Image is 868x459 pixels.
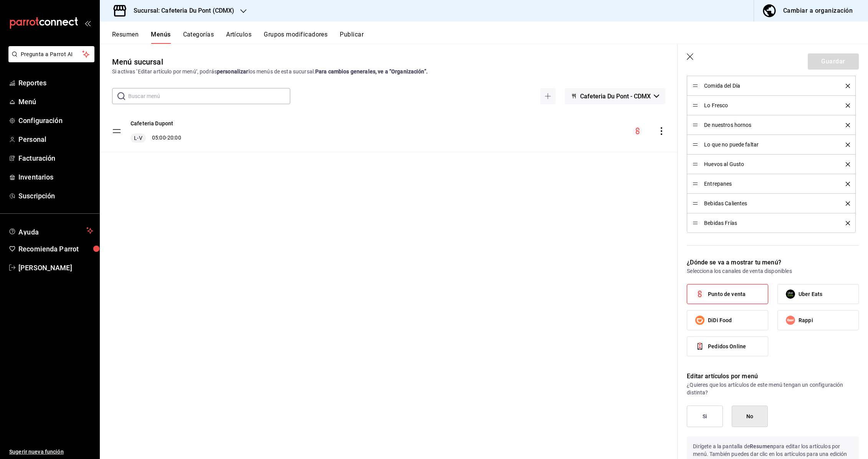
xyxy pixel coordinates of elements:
span: Pregunta a Parrot AI [21,50,83,58]
span: Reportes [18,78,93,88]
span: Pedidos Online [708,343,746,351]
span: Uber Eats [799,290,822,298]
strong: Resumen [750,443,773,449]
input: Buscar menú [128,88,290,104]
div: 05:00 - 20:00 [131,133,181,143]
div: navigation tabs [112,31,868,44]
button: delete [840,143,850,147]
button: open_drawer_menu [84,20,91,26]
span: Entrepanes [704,181,834,186]
span: Lo que no puede faltar [704,142,834,147]
span: Suscripción [18,191,93,201]
button: No [732,406,768,427]
span: Ayuda [18,226,83,235]
span: Rappi [799,316,813,324]
p: ¿Quieres que los artículos de este menú tengan un configuración distinta? [687,381,859,396]
button: Pregunta a Parrot AI [8,46,94,62]
span: De nuestros hornos [704,122,834,128]
div: Cambiar a organización [783,5,853,16]
button: Si [687,406,723,427]
span: Comida del Día [704,83,834,88]
p: Editar artículos por menú [687,372,859,381]
button: Menús [151,31,170,44]
span: Huevos al Gusto [704,161,834,167]
button: delete [840,221,850,225]
button: actions [658,127,665,135]
span: L-V [132,134,144,142]
strong: personalizar [217,68,248,75]
button: delete [840,162,850,166]
span: Punto de venta [708,290,746,298]
span: Personal [18,134,93,145]
button: delete [840,201,850,206]
p: ¿Dónde se va a mostrar tu menú? [687,258,859,267]
h3: Sucursal: Cafeteria Du Pont (CDMX) [127,6,234,15]
p: Selecciona los canales de venta disponibles [687,267,859,275]
button: delete [840,182,850,186]
span: Sugerir nueva función [9,448,93,456]
div: Menú sucursal [112,56,163,68]
button: Categorías [183,31,214,44]
button: delete [840,103,850,108]
span: Recomienda Parrot [18,244,93,254]
span: Menú [18,96,93,107]
span: Bebidas Calientes [704,201,834,206]
span: Configuración [18,115,93,126]
button: Cafeteria Du Pont - CDMX [565,88,665,104]
button: Grupos modificadores [264,31,327,44]
span: Facturación [18,153,93,163]
button: Artículos [226,31,251,44]
a: Pregunta a Parrot AI [5,56,94,64]
span: Cafeteria Du Pont - CDMX [580,93,651,100]
button: delete [840,123,850,127]
button: Resumen [112,31,139,44]
button: delete [840,84,850,88]
span: DiDi Food [708,316,732,324]
span: Inventarios [18,172,93,182]
div: Si activas ‘Editar artículo por menú’, podrás los menús de esta sucursal. [112,68,665,76]
strong: Para cambios generales, ve a “Organización”. [315,68,428,75]
button: drag [112,126,121,136]
table: menu-maker-table [100,110,678,152]
span: [PERSON_NAME] [18,263,93,273]
button: Cafeteria Dupont [131,120,173,127]
button: Publicar [340,31,364,44]
span: Lo Fresco [704,103,834,108]
span: Bebidas Frías [704,220,834,226]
